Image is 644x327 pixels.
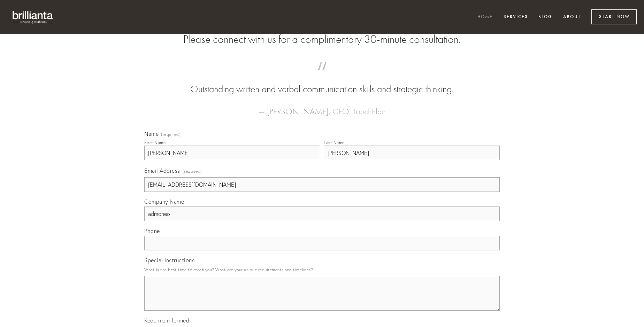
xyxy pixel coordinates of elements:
[591,9,637,24] a: Start Now
[144,130,159,137] span: Name
[155,69,489,83] span: “
[534,11,557,23] a: Blog
[155,96,489,118] figcaption: — [PERSON_NAME], CEO, TouchPlan
[183,166,202,176] span: (required)
[144,140,166,145] div: First Name
[144,227,160,234] span: Phone
[499,11,532,23] a: Services
[144,167,180,174] span: Email Address
[144,198,184,205] span: Company Name
[144,317,189,324] span: Keep me informed
[144,33,500,46] h2: Please connect with us for a complimentary 30-minute consultation.
[473,11,497,23] a: Home
[7,7,59,27] img: brillianta - research, strategy, marketing
[161,132,181,137] span: (required)
[155,69,489,96] blockquote: Outstanding written and verbal communication skills and strategic thinking.
[324,140,345,145] div: Last Name
[144,257,194,264] span: Special Instructions
[144,265,500,274] p: What is the best time to reach you? What are your unique requirements and timelines?
[559,11,585,23] a: About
